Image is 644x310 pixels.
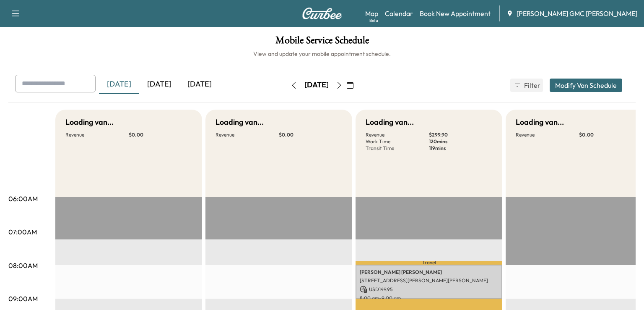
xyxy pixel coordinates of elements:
[65,116,114,128] h5: Loading van...
[99,75,139,94] div: [DATE]
[179,75,220,94] div: [DATE]
[304,80,329,90] div: [DATE]
[366,138,429,145] p: Work Time
[360,277,498,284] p: [STREET_ADDRESS][PERSON_NAME][PERSON_NAME]
[429,138,492,145] p: 120 mins
[369,17,378,24] div: Beta
[302,8,342,19] img: Curbee Logo
[510,79,543,92] button: Filter
[524,80,539,90] span: Filter
[279,131,342,138] p: $ 0.00
[65,131,129,138] p: Revenue
[356,261,502,265] p: Travel
[517,8,637,18] span: [PERSON_NAME] GMC [PERSON_NAME]
[429,145,492,152] p: 119 mins
[579,131,642,138] p: $ 0.00
[516,116,564,128] h5: Loading van...
[550,79,622,92] button: Modify Van Schedule
[360,295,498,302] p: 8:00 am - 9:00 am
[129,131,192,138] p: $ 0.00
[516,131,579,138] p: Revenue
[366,116,414,128] h5: Loading van...
[429,131,492,138] p: $ 299.90
[216,131,279,138] p: Revenue
[366,131,429,138] p: Revenue
[360,269,498,276] p: [PERSON_NAME] [PERSON_NAME]
[8,260,38,271] p: 08:00AM
[365,8,378,18] a: MapBeta
[385,8,413,18] a: Calendar
[360,286,498,293] p: USD 149.95
[420,8,491,18] a: Book New Appointment
[8,227,37,237] p: 07:00AM
[139,75,179,94] div: [DATE]
[8,294,38,304] p: 09:00AM
[366,145,429,152] p: Transit Time
[8,194,38,204] p: 06:00AM
[8,35,636,50] h1: Mobile Service Schedule
[216,116,264,128] h5: Loading van...
[8,50,636,58] h6: View and update your mobile appointment schedule.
